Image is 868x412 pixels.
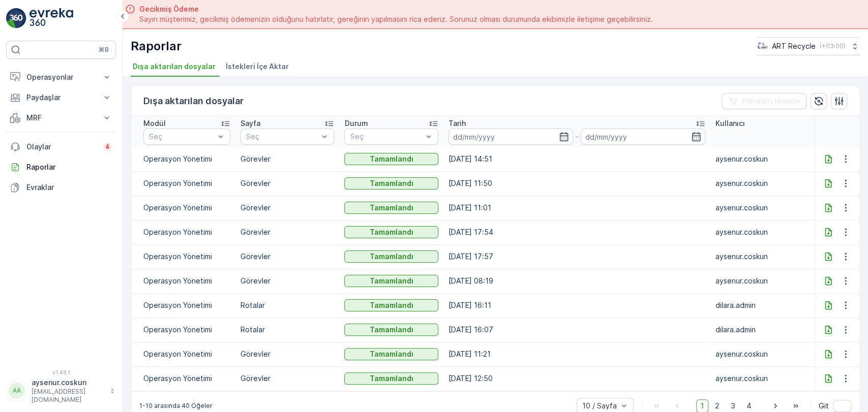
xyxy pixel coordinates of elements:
[757,37,860,55] button: ART Recycle(+03:00)
[344,226,438,238] button: Tamamlandı
[370,276,413,286] p: Tamamlandı
[344,202,438,214] button: Tamamlandı
[820,42,846,50] p: ( +03:00 )
[344,372,438,385] button: Tamamlandı
[710,244,815,269] td: aysenur.coskun
[26,162,112,172] p: Raporlar
[131,171,235,196] td: Operasyon Yönetimi
[6,177,116,198] a: Evraklar
[370,251,413,262] p: Tamamlandı
[6,87,116,108] button: Paydaşlar
[344,177,438,189] button: Tamamlandı
[6,377,116,404] button: AAaysenur.coskun[EMAIL_ADDRESS][DOMAIN_NAME]
[143,94,244,108] p: Dışa aktarılan dosyalar
[235,342,340,366] td: Görevler
[722,93,806,109] button: Filtreleri temizle
[710,293,815,318] td: dilara.admin
[241,118,260,129] p: Sayfa
[6,137,116,157] a: Olaylar4
[235,293,340,318] td: Rotalar
[131,147,235,171] td: Operasyon Yönetimi
[6,108,116,128] button: MRF
[344,250,438,263] button: Tamamlandı
[131,38,182,54] p: Raporlar
[443,318,710,342] td: [DATE] 16:07
[581,129,705,145] input: dd/mm/yyyy
[344,324,438,336] button: Tamamlandı
[105,143,110,151] p: 4
[443,147,710,171] td: [DATE] 14:51
[226,61,289,72] span: İstekleri İçe Aktar
[710,196,815,220] td: aysenur.coskun
[370,203,413,213] p: Tamamlandı
[32,377,105,388] p: aysenur.coskun
[819,401,829,411] span: Git
[443,220,710,244] td: [DATE] 17:54
[443,293,710,318] td: [DATE] 16:11
[26,92,96,103] p: Paydaşlar
[26,182,112,193] p: Evraklar
[26,72,96,82] p: Operasyonlar
[757,41,768,52] img: image_23.png
[370,325,413,335] p: Tamamlandı
[133,61,216,72] span: Dışa aktarılan dosyalar
[139,4,653,14] span: Gecikmiş Ödeme
[143,118,166,129] p: Modül
[235,318,340,342] td: Rotalar
[235,220,340,244] td: Görevler
[131,293,235,318] td: Operasyon Yönetimi
[235,196,340,220] td: Görevler
[370,349,413,359] p: Tamamlandı
[6,369,116,375] span: v 1.48.1
[6,8,26,28] img: logo
[710,318,815,342] td: dilara.admin
[448,118,466,129] p: Tarih
[131,244,235,269] td: Operasyon Yönetimi
[26,113,96,123] p: MRF
[710,342,815,366] td: aysenur.coskun
[344,299,438,311] button: Tamamlandı
[370,154,413,164] p: Tamamlandı
[235,147,340,171] td: Görevler
[131,220,235,244] td: Operasyon Yönetimi
[235,244,340,269] td: Görevler
[235,269,340,293] td: Görevler
[344,275,438,287] button: Tamamlandı
[99,46,109,54] p: ⌘B
[575,131,579,143] p: -
[29,8,73,28] img: logo_light-DOdMpM7g.png
[710,171,815,196] td: aysenur.coskun
[6,67,116,87] button: Operasyonlar
[443,196,710,220] td: [DATE] 11:01
[370,373,413,384] p: Tamamlandı
[370,300,413,310] p: Tamamlandı
[370,178,413,188] p: Tamamlandı
[32,388,105,404] p: [EMAIL_ADDRESS][DOMAIN_NAME]
[443,366,710,391] td: [DATE] 12:50
[131,196,235,220] td: Operasyon Yönetimi
[139,402,213,410] p: 1-10 arasında 40 Öğeler
[26,142,97,152] p: Olaylar
[443,244,710,269] td: [DATE] 17:57
[344,153,438,165] button: Tamamlandı
[149,132,215,142] p: Seç
[742,96,800,106] p: Filtreleri temizle
[344,118,368,129] p: Durum
[344,348,438,360] button: Tamamlandı
[131,342,235,366] td: Operasyon Yönetimi
[235,366,340,391] td: Görevler
[715,118,745,129] p: Kullanıcı
[710,269,815,293] td: aysenur.coskun
[131,318,235,342] td: Operasyon Yönetimi
[443,171,710,196] td: [DATE] 11:50
[131,269,235,293] td: Operasyon Yönetimi
[350,132,423,142] p: Seç
[6,157,116,177] a: Raporlar
[710,366,815,391] td: aysenur.coskun
[443,269,710,293] td: [DATE] 08:19
[246,132,319,142] p: Seç
[235,171,340,196] td: Görevler
[370,227,413,237] p: Tamamlandı
[443,342,710,366] td: [DATE] 11:21
[710,147,815,171] td: aysenur.coskun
